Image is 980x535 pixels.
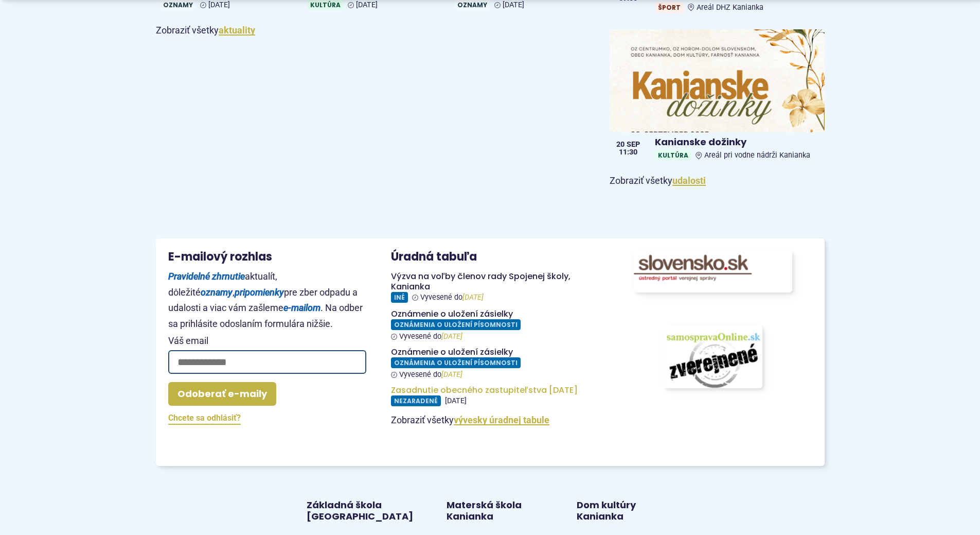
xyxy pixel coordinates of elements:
strong: e-mailom [283,302,320,313]
span: Areál pri vodne nádrži Kanianka [704,151,810,160]
strong: Pravidelné zhrnutie [168,271,245,282]
a: Oznámenie o uložení zásielky Oznámenia o uložení písomnosti Vyvesené do[DATE] [391,309,589,341]
input: Váš email [168,350,366,374]
a: Chcete sa odhlásiť? [168,411,241,425]
a: Materská škola Kanianka [437,499,543,523]
img: obrázok s odkazom na portál www.samospravaonline.sk, kde obec zverejňuje svoje zmluvy, faktúry a ... [663,325,762,388]
a: Zobraziť všetky udalosti [672,175,706,186]
span: Areál DHZ Kanianka [697,3,763,12]
h4: Oznámenie o uložení zásielky [391,309,589,319]
img: Odkaz na portál www.slovensko.sk [634,251,792,292]
span: [DATE] [208,1,230,9]
p: aktualít, dôležité , pre zber odpadu a udalosti a viac vám zašleme . Na odber sa prihlásite odosl... [168,269,366,332]
p: Zobraziť všetky [391,415,589,426]
h4: Zasadnutie obecného zastupiteľstva [DATE] [391,385,589,395]
a: Oznámenie o uložení zásielky Oznámenia o uložení písomnosti Vyvesené do[DATE] [391,347,589,379]
span: [DATE] [356,1,378,9]
h3: E-mailový rozhlas [168,251,366,263]
a: Zobraziť všetky aktuality [219,25,255,36]
button: Odoberať e-maily [168,382,276,406]
p: Zobraziť všetky [156,23,585,39]
span: 20 [616,141,625,148]
p: Zobraziť všetky [610,173,824,189]
a: Výzva na voľby členov rady Spojenej školy, Kanianka Iné Vyvesené do[DATE] [391,271,589,303]
span: [DATE] [503,1,524,9]
a: Zasadnutie obecného zastupiteľstva [DATE] Nezaradené [DATE] [391,385,589,406]
span: Kultúra [655,150,691,161]
h4: Kanianske dožinky [655,136,820,148]
h4: Výzva na voľby členov rady Spojenej školy, Kanianka [391,271,589,292]
a: Základná škola [GEOGRAPHIC_DATA] [308,499,413,523]
strong: oznamy [201,287,233,298]
a: Dom kultúry Kanianka [567,499,673,523]
span: Váš email [168,336,366,346]
h3: Úradná tabuľa [391,251,477,263]
strong: pripomienky [235,287,284,298]
span: 11:30 [616,149,640,156]
a: Zobraziť celú úradnú tabuľu [454,415,549,425]
h4: Oznámenie o uložení zásielky [391,347,589,357]
span: sep [627,141,640,148]
a: Kanianske dožinky KultúraAreál pri vodne nádrži Kanianka 20 sep 11:30 [610,29,824,165]
span: Šport [655,2,684,13]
